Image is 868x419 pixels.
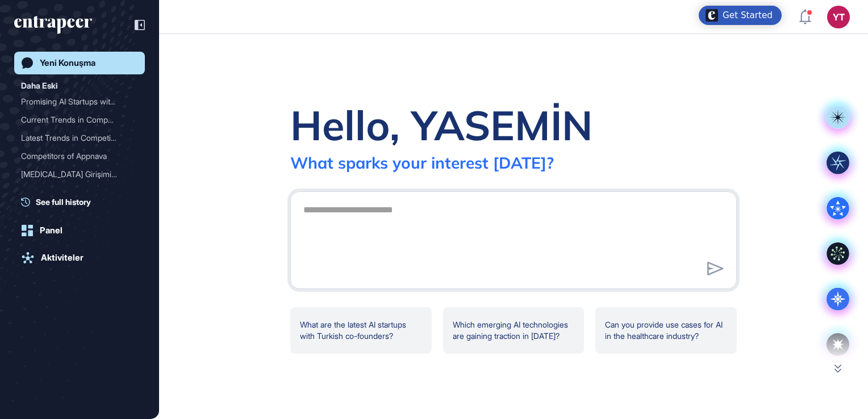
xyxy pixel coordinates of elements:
div: Which emerging AI technologies are gaining traction in [DATE]? [443,307,585,354]
img: launcher-image-alternative-text [706,9,718,22]
span: See full history [36,196,91,208]
div: Current Trends in Competitor Analysis [21,111,138,129]
div: Yeni Konuşma [40,58,95,68]
div: Open Get Started checklist [699,6,782,25]
div: Hello, YASEMİN [290,99,592,150]
div: Competitors of Appnava [21,147,129,165]
div: [MEDICAL_DATA] Girişimi ve AI Al... [21,165,129,183]
div: Daha Eski [21,79,58,93]
div: Promising AI Startups with Turkish Co-Founders Similar to Fal.ai [21,93,138,111]
div: Osteoid Girişimi ve AI Alanındaki Rakipleri [21,165,138,183]
a: Panel [14,219,145,242]
div: Competitors of Appnava [21,147,138,165]
a: Aktiviteler [14,246,145,269]
div: What sparks your interest [DATE]? [290,153,554,173]
div: Can you provide use cases for AI in the healthcare industry? [595,307,737,354]
div: entrapeer-logo [14,16,92,34]
div: Aktiviteler [41,253,84,263]
div: Current Trends in Competi... [21,111,129,129]
a: See full history [21,196,145,208]
a: Yeni Konuşma [14,52,145,74]
div: Latest Trends in Competitor Analysis 2025 [21,129,138,147]
div: Latest Trends in Competit... [21,129,129,147]
div: Panel [40,225,62,236]
div: Promising AI Startups wit... [21,93,129,111]
div: Get Started [723,10,773,21]
button: YT [827,6,850,28]
div: What are the latest AI startups with Turkish co-founders? [290,307,432,354]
